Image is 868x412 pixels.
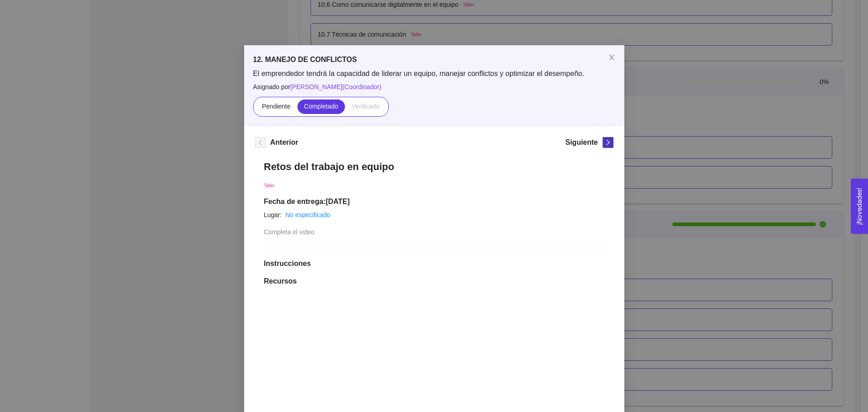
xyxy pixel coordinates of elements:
[262,103,290,110] span: Pendiente
[270,137,298,148] h5: Anterior
[255,137,266,148] button: left
[253,69,615,79] span: El emprendedor tendrá la capacidad de liderar un equipo, manejar conflictos y optimizar el desemp...
[285,211,330,218] a: No especificado
[264,277,604,286] h1: Recursos
[253,82,615,92] span: Asignado por
[264,228,315,236] span: Completa el video
[608,54,615,61] span: close
[603,139,613,146] span: right
[603,137,613,148] button: right
[352,103,379,110] span: Verificado
[851,179,868,234] button: Open Feedback Widget
[264,259,604,268] h1: Instrucciones
[599,45,624,71] button: Close
[264,161,604,173] h1: Retos del trabajo en equipo
[264,210,282,220] article: Lugar:
[290,83,382,90] span: [PERSON_NAME] ( Coordinador )
[304,103,339,110] span: Completado
[264,183,275,188] span: Taller
[253,54,615,65] h5: 12. MANEJO DE CONFLICTOS
[565,137,598,148] h5: Siguiente
[264,197,604,206] h1: Fecha de entrega: [DATE]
